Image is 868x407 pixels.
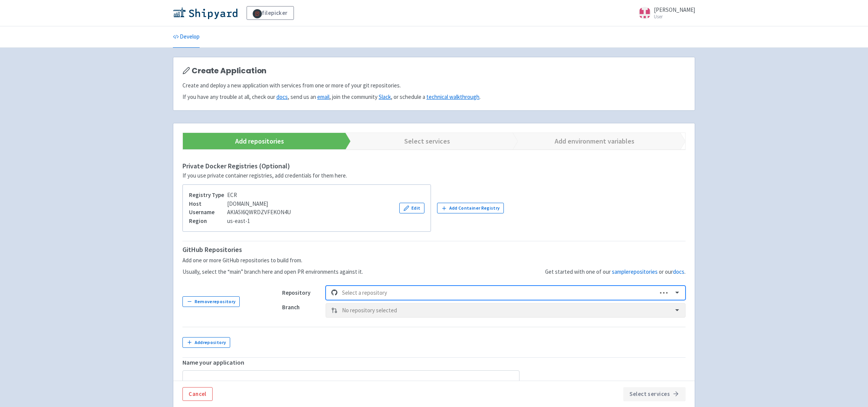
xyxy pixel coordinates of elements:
button: Add Container Registry [437,203,504,213]
p: If you have any trouble at all, check our , send us an , join the community , or schedule a . [182,93,686,102]
span: [PERSON_NAME] [654,6,695,13]
h4: Private Docker Registries (Optional) [182,162,686,170]
span: Create Application [192,66,266,75]
a: email [317,93,329,100]
a: Slack [379,93,391,100]
a: filepicker [247,6,294,20]
div: AKIA5I6QWRDZVFEKON4U [189,208,291,217]
button: Removerepository [182,296,240,307]
a: technical walkthrough [426,93,479,100]
a: Add repositories [171,133,339,149]
p: Create and deploy a new application with services from one or more of your git repositories. [182,81,686,90]
strong: GitHub Repositories [182,245,242,254]
img: Shipyard logo [173,7,237,19]
strong: Branch [282,304,300,311]
b: Username [189,208,215,216]
a: Develop [173,26,200,48]
a: Select services [339,133,507,149]
div: If you use private container registries, add credentials for them here. [182,171,686,180]
div: us-east-1 [189,217,291,226]
button: Addrepository [182,337,230,348]
a: Cancel [182,387,213,401]
button: Edit [399,203,424,213]
small: User [654,14,695,19]
a: docs [276,93,288,100]
h5: Name your application [182,359,686,366]
b: Registry Type [189,191,224,199]
p: Add one or more GitHub repositories to build from. [182,256,363,265]
p: Usually, select the “main” branch here and open PR environments against it. [182,268,363,276]
b: Host [189,200,202,207]
div: [DOMAIN_NAME] [189,200,291,208]
strong: Repository [282,289,310,296]
b: Region [189,217,207,224]
div: ECR [189,191,291,200]
a: [PERSON_NAME] User [634,7,695,19]
p: Get started with one of our or our . [545,268,686,276]
a: Add environment variables [506,133,674,149]
a: docs [673,268,684,275]
button: Select services [623,387,686,401]
a: samplerepositories [612,268,658,275]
